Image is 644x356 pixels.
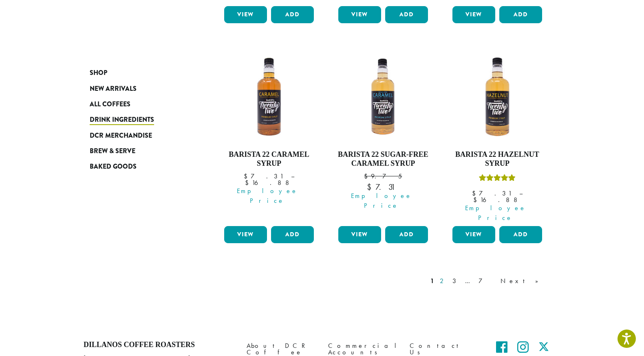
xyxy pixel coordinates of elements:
[90,84,137,94] span: New Arrivals
[271,6,314,23] button: Add
[222,50,316,222] a: Barista 22 Caramel Syrup Employee Price
[90,68,107,78] span: Shop
[90,128,187,143] a: DCR Merchandise
[472,189,512,198] bdi: 7.31
[90,112,187,127] a: Drink Ingredients
[451,276,461,286] a: 3
[333,191,430,211] span: Employee Price
[479,173,516,185] div: Rated 5.00 out of 5
[245,178,293,187] bdi: 16.88
[90,162,137,172] span: Baked Goods
[463,276,474,286] a: …
[90,81,187,96] a: New Arrivals
[364,172,371,180] span: $
[499,6,542,23] button: Add
[244,172,283,180] bdi: 7.31
[90,99,130,110] span: All Coffees
[336,50,430,222] a: Barista 22 Sugar-Free Caramel Syrup $9.75 Employee Price
[222,150,316,168] h4: Barista 22 Caramel Syrup
[364,172,402,180] bdi: 9.75
[224,226,267,243] a: View
[367,182,399,192] bdi: 7.31
[222,50,316,144] img: CARAMEL-1-300x300.png
[438,276,448,286] a: 2
[385,226,428,243] button: Add
[90,159,187,174] a: Baked Goods
[452,6,495,23] a: View
[450,50,544,144] img: HAZELNUT-300x300.png
[452,226,495,243] a: View
[385,6,428,23] button: Add
[519,189,523,198] span: –
[336,150,430,168] h4: Barista 22 Sugar-Free Caramel Syrup
[90,146,135,156] span: Brew & Serve
[245,178,252,187] span: $
[291,172,294,180] span: –
[90,131,152,141] span: DCR Merchandise
[224,6,267,23] a: View
[336,50,430,144] img: SF-CARAMEL-300x300.png
[499,276,546,286] a: Next »
[472,189,479,198] span: $
[338,6,381,23] a: View
[477,276,496,286] a: 7
[473,196,480,204] span: $
[244,172,251,180] span: $
[447,203,544,223] span: Employee Price
[219,186,316,206] span: Employee Price
[499,226,542,243] button: Add
[450,150,544,168] h4: Barista 22 Hazelnut Syrup
[450,50,544,222] a: Barista 22 Hazelnut SyrupRated 5.00 out of 5 Employee Price
[90,143,187,159] a: Brew & Serve
[90,115,154,125] span: Drink Ingredients
[429,276,436,286] a: 1
[90,65,187,81] a: Shop
[367,182,375,192] span: $
[271,226,314,243] button: Add
[84,341,234,349] h4: Dillanos Coffee Roasters
[473,196,521,204] bdi: 16.88
[90,97,187,112] a: All Coffees
[338,226,381,243] a: View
